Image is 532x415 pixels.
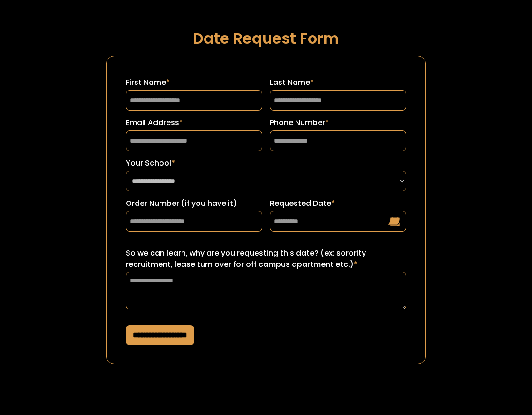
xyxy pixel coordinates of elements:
label: Phone Number [270,117,406,128]
label: Email Address [126,117,262,128]
label: So we can learn, why are you requesting this date? (ex: sorority recruitment, lease turn over for... [126,248,406,270]
form: Request a Date Form [106,56,426,364]
label: First Name [126,77,262,88]
label: Your School [126,158,406,169]
label: Order Number (if you have it) [126,198,262,209]
label: Requested Date [270,198,406,209]
label: Last Name [270,77,406,88]
h1: Date Request Form [106,30,426,46]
